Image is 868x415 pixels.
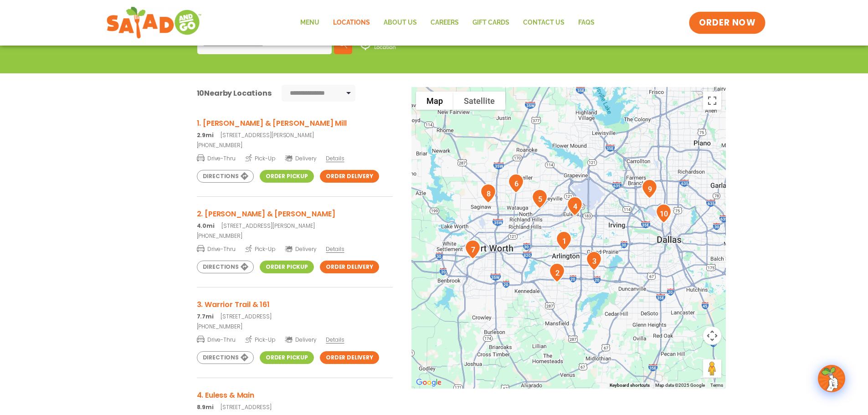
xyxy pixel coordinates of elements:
button: Toggle fullscreen view [703,92,721,110]
a: About Us [377,12,424,33]
button: Map camera controls [703,327,721,345]
a: Order Delivery [320,170,379,183]
img: new-SAG-logo-768×292 [106,5,202,41]
h3: 4. Euless & Main [197,389,393,401]
img: Google [414,377,444,389]
a: FAQs [571,12,601,33]
a: Drive-Thru Pick-Up Delivery Details [197,151,393,163]
div: 2 [545,259,569,286]
a: GIFT CARDS [466,12,516,33]
span: Map data ©2025 Google [655,383,705,388]
span: Delivery [285,154,316,163]
a: Directions [197,351,254,364]
span: Pick-Up [245,244,276,253]
span: Drive-Thru [197,335,236,344]
a: Terms (opens in new tab) [710,383,723,388]
div: Nearby Locations [197,87,272,99]
a: Drive-Thru Pick-Up Delivery Details [197,242,393,253]
div: 6 [504,170,528,197]
p: [STREET_ADDRESS] [197,313,393,321]
h3: 2. [PERSON_NAME] & [PERSON_NAME] [197,208,393,220]
a: ORDER NOW [689,12,765,34]
span: Pick-Up [245,154,276,163]
div: 8 [477,180,500,207]
span: 10 [197,88,205,98]
a: Order Pickup [260,170,314,183]
img: wpChatIcon [819,366,844,391]
p: [STREET_ADDRESS][PERSON_NAME] [197,222,393,230]
strong: 4.0mi [197,222,215,230]
span: Pick-Up [245,335,276,344]
div: 7 [461,236,484,263]
a: Menu [293,12,326,33]
span: Delivery [285,245,316,253]
a: Directions [197,261,254,273]
a: Directions [197,170,254,183]
span: Details [326,336,344,343]
span: Delivery [285,336,316,344]
nav: Menu [293,12,601,33]
strong: 8.9mi [197,403,214,411]
a: Open this area in Google Maps (opens a new window) [414,377,444,389]
a: 1. [PERSON_NAME] & [PERSON_NAME] Mill 2.9mi[STREET_ADDRESS][PERSON_NAME] [197,118,393,139]
span: Drive-Thru [197,154,236,163]
p: [STREET_ADDRESS][PERSON_NAME] [197,131,393,139]
span: Details [326,154,344,162]
a: [PHONE_NUMBER] [197,232,393,240]
a: Order Pickup [260,351,314,364]
a: 3. Warrior Trail & 161 7.7mi[STREET_ADDRESS] [197,299,393,321]
span: Details [326,245,344,253]
button: Keyboard shortcuts [610,382,650,389]
a: 4. Euless & Main 8.9mi[STREET_ADDRESS] [197,389,393,411]
a: 2. [PERSON_NAME] & [PERSON_NAME] 4.0mi[STREET_ADDRESS][PERSON_NAME] [197,208,393,230]
a: Contact Us [516,12,571,33]
a: [PHONE_NUMBER] [197,323,393,331]
span: ORDER NOW [699,17,755,29]
div: 4 [563,193,586,220]
button: Show satellite imagery [453,92,505,110]
div: 5 [528,185,551,212]
div: 10 [652,200,675,227]
strong: 7.7mi [197,313,214,320]
a: Drive-Thru Pick-Up Delivery Details [197,333,393,344]
button: Drag Pegman onto the map to open Street View [703,359,721,378]
h3: 3. Warrior Trail & 161 [197,299,393,310]
a: Careers [424,12,466,33]
div: 1 [552,227,575,254]
a: Order Delivery [320,351,379,364]
strong: 2.9mi [197,131,214,139]
a: Locations [326,12,377,33]
span: Drive-Thru [197,244,236,253]
a: [PHONE_NUMBER] [197,141,393,149]
div: 9 [638,175,661,202]
p: [STREET_ADDRESS] [197,403,393,411]
a: Order Pickup [260,261,314,273]
div: 3 [582,247,606,274]
h3: 1. [PERSON_NAME] & [PERSON_NAME] Mill [197,118,393,129]
button: Show street map [416,92,453,110]
a: Order Delivery [320,261,379,273]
